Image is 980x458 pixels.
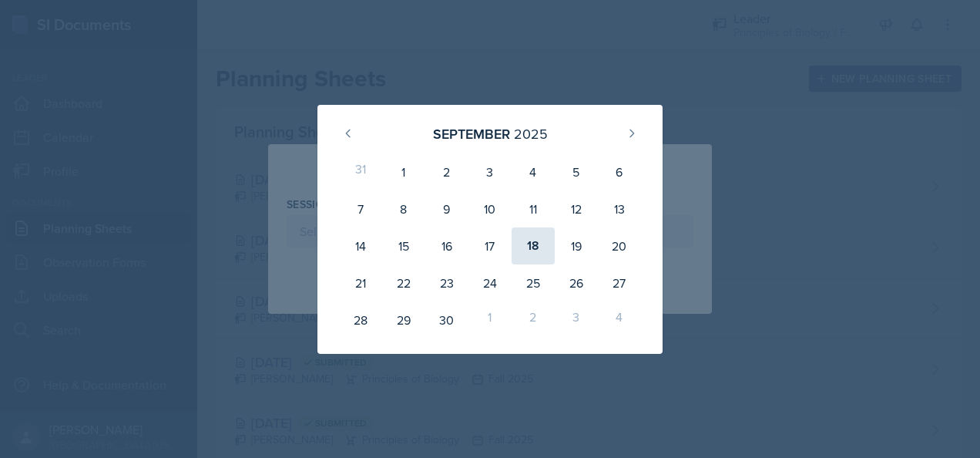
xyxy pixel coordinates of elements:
div: 30 [425,301,468,338]
div: 14 [339,227,382,264]
div: 26 [555,264,598,301]
div: 3 [555,301,598,338]
div: 11 [512,190,555,227]
div: 2025 [514,123,548,144]
div: 24 [468,264,512,301]
div: 16 [425,227,468,264]
div: 5 [555,153,598,190]
div: 27 [598,264,641,301]
div: 2 [512,301,555,338]
div: 20 [598,227,641,264]
div: 22 [382,264,425,301]
div: 31 [339,153,382,190]
div: 19 [555,227,598,264]
div: 28 [339,301,382,338]
div: 3 [468,153,512,190]
div: 17 [468,227,512,264]
div: 7 [339,190,382,227]
div: 21 [339,264,382,301]
div: 13 [598,190,641,227]
div: 15 [382,227,425,264]
div: 8 [382,190,425,227]
div: September [433,123,510,144]
div: 4 [512,153,555,190]
div: 12 [555,190,598,227]
div: 29 [382,301,425,338]
div: 9 [425,190,468,227]
div: 23 [425,264,468,301]
div: 1 [468,301,512,338]
div: 1 [382,153,425,190]
div: 4 [598,301,641,338]
div: 18 [512,227,555,264]
div: 6 [598,153,641,190]
div: 10 [468,190,512,227]
div: 2 [425,153,468,190]
div: 25 [512,264,555,301]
